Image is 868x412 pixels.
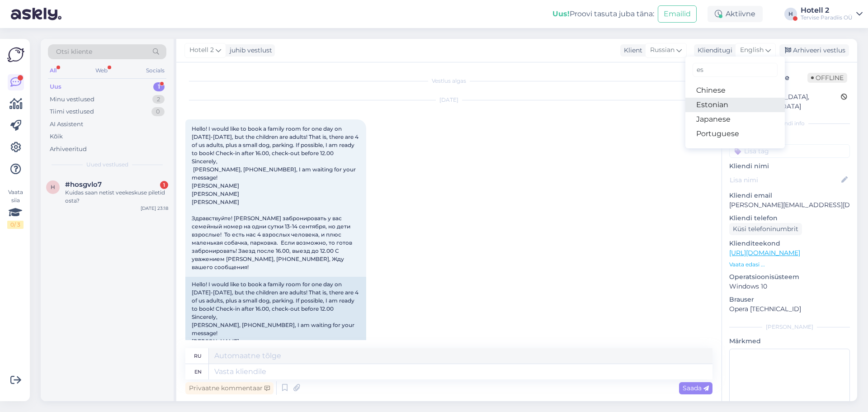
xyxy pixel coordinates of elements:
[729,144,850,158] input: Lisa tag
[708,6,763,22] div: Aktiivne
[729,295,850,304] p: Brauser
[732,92,841,111] div: [GEOGRAPHIC_DATA], [GEOGRAPHIC_DATA]
[801,7,853,14] div: Hotell 2
[729,200,850,210] p: [PERSON_NAME][EMAIL_ADDRESS][DOMAIN_NAME]
[50,107,94,116] div: Tiimi vestlused
[658,5,697,23] button: Emailid
[552,9,570,18] b: Uus!
[729,323,850,331] div: [PERSON_NAME]
[151,107,165,116] div: 0
[685,98,785,112] a: Estonian
[50,82,61,91] div: Uus
[729,191,850,200] p: Kliendi email
[784,8,797,20] div: H
[807,73,847,83] span: Offline
[729,260,850,269] p: Vaata edasi ...
[185,77,712,85] div: Vestlus algas
[56,47,92,57] span: Otsi kliente
[729,304,850,314] p: Opera [TECHNICAL_ID]
[729,119,850,128] div: Kliendi info
[729,223,802,235] div: Küsi telefoninumbrit
[740,45,764,55] span: English
[189,45,214,55] span: Hotell 2
[729,282,850,291] p: Windows 10
[194,364,202,379] div: en
[226,46,272,55] div: juhib vestlust
[194,348,202,364] div: ru
[801,14,853,21] div: Tervise Paradiis OÜ
[729,336,850,346] p: Märkmed
[620,46,642,55] div: Klient
[730,175,840,185] input: Lisa nimi
[51,184,55,190] span: h
[694,46,732,55] div: Klienditugi
[729,213,850,223] p: Kliendi telefon
[7,188,24,229] div: Vaata siia
[650,45,675,55] span: Russian
[729,133,850,142] p: Kliendi tag'id
[50,95,94,104] div: Minu vestlused
[141,205,168,212] div: [DATE] 23:18
[685,83,785,98] a: Chinese
[685,112,785,127] a: Japanese
[185,382,274,394] div: Privaatne kommentaar
[801,7,863,21] a: Hotell 2Tervise Paradiis OÜ
[552,9,654,19] div: Proovi tasuta juba täna:
[185,96,712,104] div: [DATE]
[65,180,102,189] span: #hosgvlo7
[86,161,128,169] span: Uued vestlused
[729,239,850,248] p: Klienditeekond
[729,161,850,171] p: Kliendi nimi
[729,249,800,257] a: [URL][DOMAIN_NAME]
[50,145,87,154] div: Arhiveeritud
[94,65,109,76] div: Web
[153,82,165,91] div: 1
[144,65,166,76] div: Socials
[192,125,360,270] span: Hello! I would like to book a family room for one day on [DATE]-[DATE], but the children are adul...
[685,127,785,141] a: Portuguese
[65,189,168,205] div: Kuidas saan netist veekeskuse piletid osta?
[50,132,63,141] div: Kõik
[152,95,165,104] div: 2
[7,46,24,63] img: Askly Logo
[7,221,24,229] div: 0 / 3
[50,120,83,129] div: AI Assistent
[779,44,849,57] div: Arhiveeri vestlus
[729,272,850,282] p: Operatsioonisüsteem
[48,65,58,76] div: All
[683,384,709,392] span: Saada
[160,181,168,189] div: 1
[693,63,778,77] input: Kirjuta, millist tag'i otsid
